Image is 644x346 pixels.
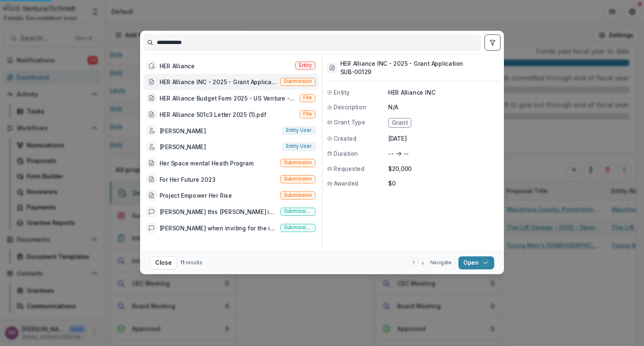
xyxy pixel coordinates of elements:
[388,164,499,173] p: $20,000
[180,260,184,266] span: 11
[160,142,206,151] div: [PERSON_NAME]
[334,103,366,111] span: Description
[160,175,216,183] div: For Her Future 2023
[404,149,410,158] p: --
[284,209,312,214] span: Submission comment
[303,95,312,101] span: File
[160,159,254,167] div: Her Space mental Heath Program
[334,149,358,158] span: Duration
[160,207,277,216] div: [PERSON_NAME] this [PERSON_NAME] is in drafts and not complete. I will email her about the 4 ques...
[388,103,499,111] p: N/A
[334,164,365,173] span: Requested
[160,77,277,86] div: HER Alliance INC - 2025 - Grant Application
[334,179,358,188] span: Awarded
[160,110,267,119] div: HER Alliance 501c3 Letter 2025 (1).pdf
[340,68,463,76] h3: SUB-00129
[284,176,312,182] span: Submission
[284,79,312,85] span: Submission
[286,127,312,133] span: Entity user
[284,225,312,231] span: Submission comment
[388,179,499,188] p: $0
[160,94,296,102] div: HER Alliance Budget Form 2025 - US Venture - Sheet1.pdf
[160,127,206,135] div: [PERSON_NAME]
[458,256,494,269] button: Open
[160,62,195,70] div: HER Alliance
[388,149,394,158] p: --
[334,118,366,127] span: Grant Type
[484,34,501,51] button: toggle filters
[284,160,312,166] span: Submission
[303,111,312,117] span: File
[388,134,499,142] p: [DATE]
[284,192,312,198] span: Submission
[340,59,463,67] h3: HER Alliance INC - 2025 - Grant Application
[392,119,408,126] span: Grant
[334,88,350,96] span: Entity
[186,260,203,266] span: results
[334,134,356,142] span: Created
[388,88,499,96] p: HER Alliance INC
[286,144,312,150] span: Entity user
[299,62,312,68] span: Entity
[160,224,277,232] div: [PERSON_NAME] when inviting for the interview, did you include [PERSON_NAME] (Breakthrough) who i...
[150,256,177,269] button: Close
[430,259,452,266] span: Navigate
[160,191,232,199] div: Project Empower Her Rise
